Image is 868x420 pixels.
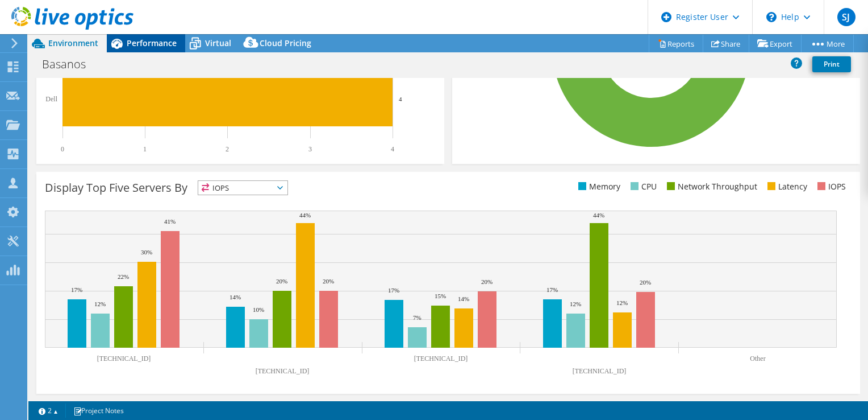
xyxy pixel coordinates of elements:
[323,278,334,285] text: 20%
[97,355,151,363] text: [TECHNICAL_ID]
[628,180,657,193] li: CPU
[766,12,777,22] svg: \n
[308,145,312,153] text: 3
[118,273,129,280] text: 22%
[458,295,469,302] text: 14%
[750,355,765,363] text: Other
[399,96,402,102] text: 4
[765,180,807,193] li: Latency
[640,279,651,286] text: 20%
[37,58,103,71] h1: Basanos
[260,38,311,48] span: Cloud Pricing
[703,35,749,52] a: Share
[141,249,152,256] text: 30%
[94,300,106,307] text: 12%
[31,403,66,418] a: 2
[616,299,628,306] text: 12%
[276,278,287,285] text: 20%
[481,278,493,285] text: 20%
[198,181,287,195] span: IOPS
[749,35,802,52] a: Export
[71,286,82,293] text: 17%
[546,286,558,293] text: 17%
[801,35,854,52] a: More
[664,180,757,193] li: Network Throughput
[815,180,846,193] li: IOPS
[229,294,241,300] text: 14%
[573,367,627,375] text: [TECHNICAL_ID]
[414,355,468,363] text: [TECHNICAL_ID]
[65,403,132,418] a: Project Notes
[48,38,98,48] span: Environment
[593,212,604,219] text: 44%
[413,314,422,321] text: 7%
[575,180,620,193] li: Memory
[649,35,703,52] a: Reports
[205,38,231,48] span: Virtual
[143,145,147,153] text: 1
[61,145,64,153] text: 0
[391,145,394,153] text: 4
[226,145,229,153] text: 2
[45,95,57,103] text: Dell
[299,212,311,219] text: 44%
[253,306,264,313] text: 10%
[164,218,176,225] text: 41%
[812,56,851,72] a: Print
[837,8,856,26] span: SJ
[127,38,177,48] span: Performance
[435,293,446,299] text: 15%
[570,300,581,307] text: 12%
[388,287,399,294] text: 17%
[256,367,310,375] text: [TECHNICAL_ID]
